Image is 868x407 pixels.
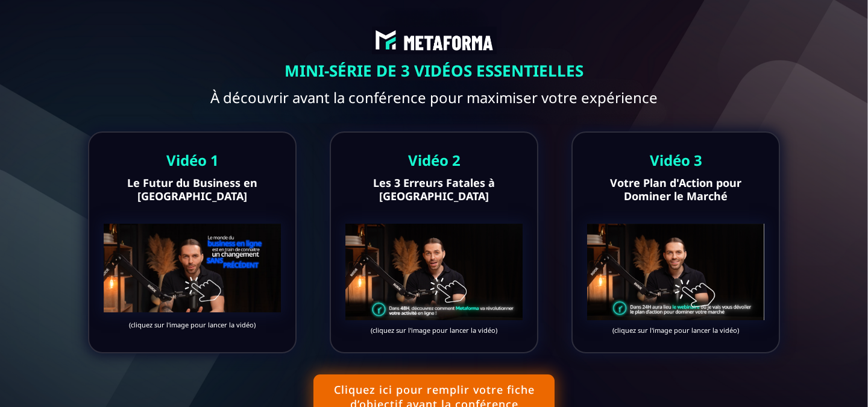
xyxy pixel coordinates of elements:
[372,27,497,54] img: abe9e435164421cb06e33ef15842a39e_e5ef653356713f0d7dd3797ab850248d_Capture_d%E2%80%99e%CC%81cran_2...
[345,224,523,320] img: 6c34605a5e78f333b6bc6c6cd3620d33_Capture_d%E2%80%99e%CC%81cran_2024-12-15_a%CC%80_02.21.55.png
[104,224,281,312] img: 73d6f8100832b9411ea3909e901d54fd_Capture_d%E2%80%99e%CC%81cran_2024-12-13_a%CC%80_18.11.42.png
[104,317,281,332] text: (cliquez sur l'image pour lancer la vidéo)
[345,323,523,338] text: (cliquez sur l'image pour lancer la vidéo)
[373,175,498,203] b: Les 3 Erreurs Fatales à [GEOGRAPHIC_DATA]
[345,147,523,173] text: Vidéo 2
[587,224,764,320] img: 082508d9e1a99577b1be2de1ad57d7f6_Capture_d%E2%80%99e%CC%81cran_2024-12-16_a%CC%80_15.12.17.png
[18,84,850,110] text: À découvrir avant la conférence pour maximiser votre expérience
[587,323,764,338] text: (cliquez sur l'image pour lancer la vidéo)
[104,147,281,173] text: Vidéo 1
[610,175,744,203] b: Votre Plan d'Action pour Dominer le Marché
[587,147,764,173] text: Vidéo 3
[127,175,260,203] b: Le Futur du Business en [GEOGRAPHIC_DATA]
[18,57,850,84] text: MINI-SÉRIE DE 3 VIDÉOS ESSENTIELLES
